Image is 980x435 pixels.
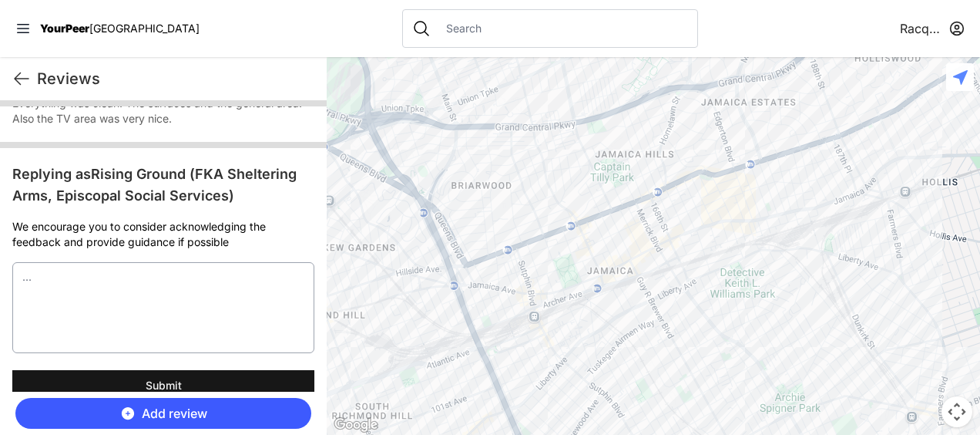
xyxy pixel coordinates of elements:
[437,21,688,36] input: Search
[331,415,381,435] a: Open this area in Google Maps (opens a new window)
[12,164,314,207] h3: Replying as Rising Ground (FKA Sheltering Arms, Episcopal Social Services)
[40,24,200,33] a: YourPeer[GEOGRAPHIC_DATA]
[900,19,943,38] span: RacquelRG
[142,404,207,423] span: Add review
[12,219,314,250] p: We encourage you to consider acknowledging the feedback and provide guidance if possible
[900,19,965,38] button: RacquelRG
[89,22,200,35] span: [GEOGRAPHIC_DATA]
[146,378,182,393] span: Submit
[941,396,972,427] button: Map camera controls
[331,415,381,435] img: Google
[12,370,314,401] button: Submit
[15,398,311,429] button: Add review
[12,96,314,126] p: Everything was clean. The surfaces and the general area. Also the TV area was very nice.
[37,68,314,89] h1: Reviews
[40,22,89,35] span: YourPeer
